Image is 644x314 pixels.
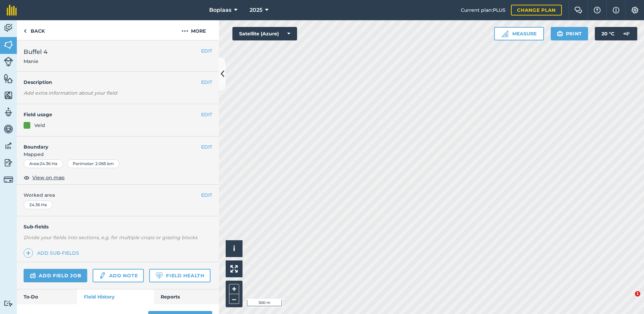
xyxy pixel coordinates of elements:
a: Add note [93,269,144,282]
div: 24.36 Ha [24,200,53,209]
span: Boplaas [209,6,231,14]
img: svg+xml;base64,PHN2ZyB4bWxucz0iaHR0cDovL3d3dy53My5vcmcvMjAwMC9zdmciIHdpZHRoPSI1NiIgaGVpZ2h0PSI2MC... [4,73,13,84]
img: svg+xml;base64,PHN2ZyB4bWxucz0iaHR0cDovL3d3dy53My5vcmcvMjAwMC9zdmciIHdpZHRoPSIyMCIgaGVpZ2h0PSIyNC... [182,27,188,35]
div: Perimeter : 2.065 km [67,159,120,168]
button: – [229,294,239,304]
span: 1 [635,291,640,296]
span: View on map [32,174,65,181]
button: EDIT [201,191,212,199]
a: Add field job [24,269,87,282]
img: Ruler icon [502,30,508,37]
button: EDIT [201,143,212,151]
img: svg+xml;base64,PHN2ZyB4bWxucz0iaHR0cDovL3d3dy53My5vcmcvMjAwMC9zdmciIHdpZHRoPSIxOCIgaGVpZ2h0PSIyNC... [24,174,30,182]
a: Field Health [149,269,210,282]
img: fieldmargin Logo [7,5,17,15]
img: svg+xml;base64,PD94bWwgdmVyc2lvbj0iMS4wIiBlbmNvZGluZz0idXRmLTgiPz4KPCEtLSBHZW5lcmF0b3I6IEFkb2JlIE... [620,27,633,40]
a: Change plan [511,5,562,15]
h4: Sub-fields [17,223,219,230]
div: Area : 24.36 Ha [24,159,63,168]
img: svg+xml;base64,PHN2ZyB4bWxucz0iaHR0cDovL3d3dy53My5vcmcvMjAwMC9zdmciIHdpZHRoPSI1NiIgaGVpZ2h0PSI2MC... [4,90,13,100]
h4: Field usage [24,111,201,118]
span: Current plan : PLUS [461,6,506,14]
a: Reports [154,289,219,304]
img: svg+xml;base64,PD94bWwgdmVyc2lvbj0iMS4wIiBlbmNvZGluZz0idXRmLTgiPz4KPCEtLSBHZW5lcmF0b3I6IEFkb2JlIE... [4,23,13,33]
button: + [229,284,239,294]
button: Satellite (Azure) [232,27,297,40]
button: EDIT [201,78,212,86]
span: Worked area [24,191,212,199]
button: i [226,240,243,257]
img: svg+xml;base64,PD94bWwgdmVyc2lvbj0iMS4wIiBlbmNvZGluZz0idXRmLTgiPz4KPCEtLSBHZW5lcmF0b3I6IEFkb2JlIE... [4,175,13,184]
button: Measure [494,27,544,40]
span: Mapped [17,151,219,158]
img: svg+xml;base64,PHN2ZyB4bWxucz0iaHR0cDovL3d3dy53My5vcmcvMjAwMC9zdmciIHdpZHRoPSI1NiIgaGVpZ2h0PSI2MC... [4,40,13,50]
img: Two speech bubbles overlapping with the left bubble in the forefront [574,7,582,13]
a: Field History [77,289,154,304]
span: 20 ° C [602,27,614,40]
div: Veld [34,122,45,129]
iframe: Intercom live chat [621,291,637,307]
img: svg+xml;base64,PD94bWwgdmVyc2lvbj0iMS4wIiBlbmNvZGluZz0idXRmLTgiPz4KPCEtLSBHZW5lcmF0b3I6IEFkb2JlIE... [4,141,13,151]
img: svg+xml;base64,PD94bWwgdmVyc2lvbj0iMS4wIiBlbmNvZGluZz0idXRmLTgiPz4KPCEtLSBHZW5lcmF0b3I6IEFkb2JlIE... [30,272,36,280]
em: Divide your fields into sections, e.g. for multiple crops or grazing blocks [24,234,197,241]
em: Add extra information about your field [24,90,117,96]
a: To-Do [17,289,77,304]
img: svg+xml;base64,PHN2ZyB4bWxucz0iaHR0cDovL3d3dy53My5vcmcvMjAwMC9zdmciIHdpZHRoPSIxOSIgaGVpZ2h0PSIyNC... [557,30,563,38]
button: More [168,20,219,40]
img: A question mark icon [593,7,601,13]
img: A cog icon [631,7,639,13]
span: 2025 [250,6,262,14]
img: svg+xml;base64,PD94bWwgdmVyc2lvbj0iMS4wIiBlbmNvZGluZz0idXRmLTgiPz4KPCEtLSBHZW5lcmF0b3I6IEFkb2JlIE... [4,124,13,134]
img: svg+xml;base64,PD94bWwgdmVyc2lvbj0iMS4wIiBlbmNvZGluZz0idXRmLTgiPz4KPCEtLSBHZW5lcmF0b3I6IEFkb2JlIE... [99,272,106,280]
img: Four arrows, one pointing top left, one top right, one bottom right and the last bottom left [230,265,238,273]
img: svg+xml;base64,PD94bWwgdmVyc2lvbj0iMS4wIiBlbmNvZGluZz0idXRmLTgiPz4KPCEtLSBHZW5lcmF0b3I6IEFkb2JlIE... [4,107,13,117]
img: svg+xml;base64,PHN2ZyB4bWxucz0iaHR0cDovL3d3dy53My5vcmcvMjAwMC9zdmciIHdpZHRoPSI5IiBoZWlnaHQ9IjI0Ii... [24,27,27,35]
h4: Description [24,78,212,86]
span: Manie [24,58,47,65]
button: 20 °C [595,27,637,40]
button: View on map [24,174,65,182]
span: i [233,244,235,253]
img: svg+xml;base64,PD94bWwgdmVyc2lvbj0iMS4wIiBlbmNvZGluZz0idXRmLTgiPz4KPCEtLSBHZW5lcmF0b3I6IEFkb2JlIE... [4,158,13,168]
img: svg+xml;base64,PHN2ZyB4bWxucz0iaHR0cDovL3d3dy53My5vcmcvMjAwMC9zdmciIHdpZHRoPSIxNyIgaGVpZ2h0PSIxNy... [613,6,619,14]
img: svg+xml;base64,PHN2ZyB4bWxucz0iaHR0cDovL3d3dy53My5vcmcvMjAwMC9zdmciIHdpZHRoPSIxNCIgaGVpZ2h0PSIyNC... [26,249,31,257]
a: Back [17,20,52,40]
button: Print [551,27,588,40]
button: EDIT [201,47,212,55]
h4: Boundary [17,136,201,151]
button: EDIT [201,111,212,118]
a: Add sub-fields [24,248,82,258]
span: Buffel 4 [24,47,47,57]
img: svg+xml;base64,PD94bWwgdmVyc2lvbj0iMS4wIiBlbmNvZGluZz0idXRmLTgiPz4KPCEtLSBHZW5lcmF0b3I6IEFkb2JlIE... [4,57,13,66]
img: svg+xml;base64,PD94bWwgdmVyc2lvbj0iMS4wIiBlbmNvZGluZz0idXRmLTgiPz4KPCEtLSBHZW5lcmF0b3I6IEFkb2JlIE... [4,300,13,307]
